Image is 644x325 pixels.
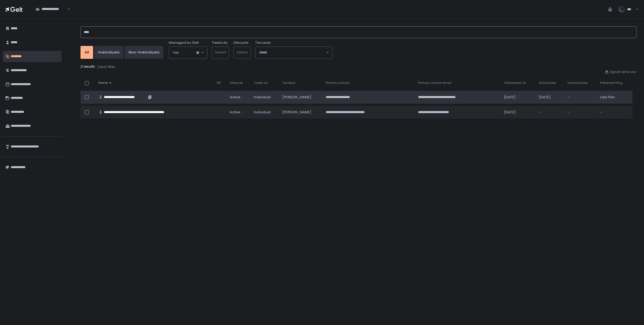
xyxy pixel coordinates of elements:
span: Tax Lead [255,40,270,45]
div: Individual [254,110,276,115]
label: Taxed As [212,40,228,45]
div: - [568,110,594,115]
span: Tax lead [282,81,295,85]
span: active [230,110,240,115]
div: [PERSON_NAME] [282,110,319,115]
span: Yes [173,50,179,55]
div: Search for option [32,3,70,15]
div: Clear filter [97,64,115,69]
span: Lifecycle [230,81,243,85]
button: Clear filter [97,64,116,70]
div: - [539,110,561,115]
button: Clear Selected [196,51,199,54]
span: active [230,95,240,100]
input: Search for option [179,50,196,55]
div: [DATE] [504,110,532,115]
span: Primary contact [326,81,350,85]
span: Inactive Date [568,81,587,85]
div: - [568,95,594,100]
button: Export all to csv [605,70,636,74]
label: Lifecycle [233,40,248,45]
span: Taxed as [254,81,268,85]
span: Onboarded on [504,81,526,85]
span: VIP [217,81,221,85]
div: Search for option [169,47,207,59]
span: Name [98,81,108,85]
div: Non-Individuals [129,50,159,55]
button: All [80,46,93,59]
div: Search for option [255,47,332,59]
span: Select [237,50,248,55]
span: Managed by Gelt [169,40,199,45]
div: - [600,110,629,115]
div: [DATE] [504,95,532,100]
div: All [85,50,89,55]
div: 2 results [80,64,636,70]
span: Select [215,50,226,55]
button: Individuals [94,46,123,59]
div: [DATE] [539,95,561,100]
div: Late Filer [600,95,629,100]
span: Preferred Filing [600,81,623,85]
div: [PERSON_NAME] [282,95,319,100]
div: Individual [254,95,276,100]
span: Primary contact email [418,81,451,85]
button: Non-Individuals [125,46,163,59]
input: Search for option [259,50,326,55]
div: Individuals [98,50,119,55]
span: Active Date [539,81,556,85]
